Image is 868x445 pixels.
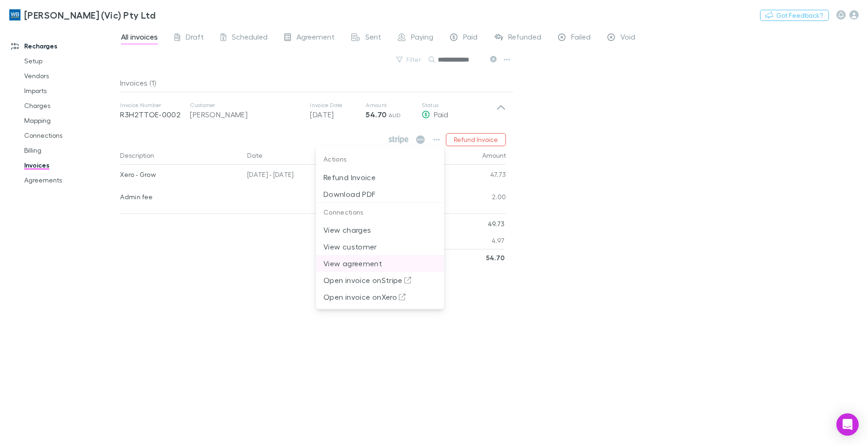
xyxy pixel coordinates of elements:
li: View customer [316,238,444,255]
p: View agreement [323,258,437,269]
a: View agreement [316,258,444,267]
p: View customer [323,241,437,252]
div: Open Intercom Messenger [836,413,859,436]
li: Open invoice onXero [316,289,444,305]
a: Download PDF [316,188,444,197]
p: Actions [316,150,444,169]
li: View agreement [316,255,444,272]
li: Refund Invoice [316,169,444,186]
a: Open invoice onStripe [316,275,444,283]
a: Open invoice onXero [316,291,444,300]
p: Open invoice on Stripe [323,275,437,286]
li: View charges [316,222,444,238]
li: Open invoice onStripe [316,272,444,289]
a: View charges [316,224,444,233]
p: View charges [323,224,437,236]
li: Download PDF [316,186,444,202]
a: View customer [316,241,444,250]
p: Download PDF [323,189,437,200]
p: Refund Invoice [323,172,437,183]
p: Open invoice on Xero [323,291,437,303]
p: Connections [316,203,444,222]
